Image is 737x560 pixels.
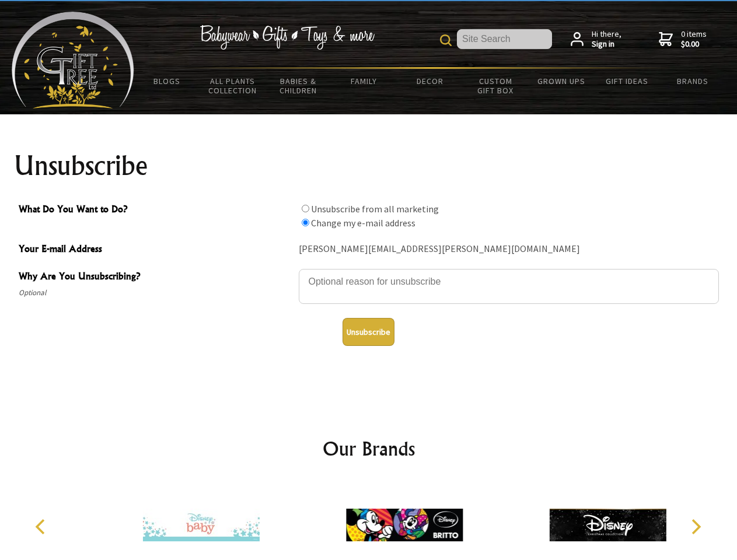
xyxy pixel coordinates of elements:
[29,514,55,540] button: Previous
[440,34,452,46] img: product search
[463,69,529,103] a: Custom Gift Box
[343,318,394,346] button: Unsubscribe
[592,29,621,50] span: Hi there,
[683,514,708,540] button: Next
[457,29,552,49] input: Site Search
[19,286,293,300] span: Optional
[299,240,719,258] div: [PERSON_NAME][EMAIL_ADDRESS][PERSON_NAME][DOMAIN_NAME]
[302,205,309,212] input: What Do You Want to Do?
[311,203,439,215] label: Unsubscribe from all marketing
[299,269,719,304] textarea: Why Are You Unsubscribing?
[592,39,621,50] strong: Sign in
[19,242,293,258] span: Your E-mail Address
[19,269,293,286] span: Why Are You Unsubscribing?
[528,69,594,93] a: Grown Ups
[311,217,415,229] label: Change my e-mail address
[571,29,621,50] a: Hi there,Sign in
[681,39,707,50] strong: $0.00
[23,435,714,463] h2: Our Brands
[200,69,266,103] a: All Plants Collection
[659,29,707,50] a: 0 items$0.00
[266,69,331,103] a: Babies & Children
[134,69,200,93] a: BLOGS
[14,152,724,180] h1: Unsubscribe
[19,202,293,219] span: What Do You Want to Do?
[397,69,463,93] a: Decor
[681,29,707,50] span: 0 items
[12,12,134,108] img: Babyware - Gifts - Toys and more...
[302,219,309,226] input: What Do You Want to Do?
[594,69,660,93] a: Gift Ideas
[200,25,375,50] img: Babywear - Gifts - Toys & more
[331,69,397,93] a: Family
[660,69,726,93] a: Brands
